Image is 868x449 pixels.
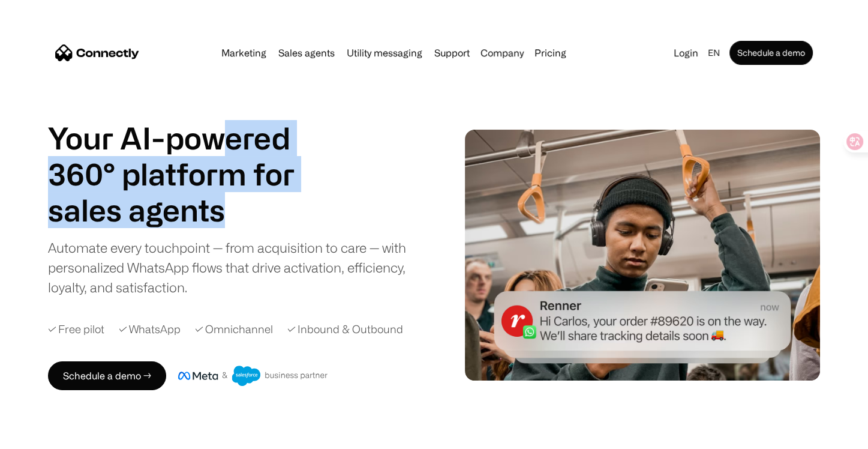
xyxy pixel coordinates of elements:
[729,41,813,65] a: Schedule a demo
[195,321,273,337] div: ✓ Omnichannel
[48,192,324,228] h1: sales agents
[342,48,427,58] a: Utility messaging
[119,321,181,337] div: ✓ WhatsApp
[669,44,703,61] a: Login
[48,321,104,337] div: ✓ Free pilot
[708,44,720,61] div: en
[48,192,324,228] div: 4 of 4
[217,48,271,58] a: Marketing
[12,427,72,445] aside: Language selected: English
[430,48,474,58] a: Support
[178,366,328,386] img: Meta and Salesforce business partner badge.
[477,44,527,61] div: Company
[55,44,139,62] a: home
[703,44,727,61] div: en
[48,120,324,192] h1: Your AI-powered 360° platform for
[48,238,426,297] div: Automate every touchpoint — from acquisition to care — with personalized WhatsApp flows that driv...
[274,48,340,58] a: Sales agents
[48,361,166,390] a: Schedule a demo →
[48,192,324,228] div: carousel
[287,321,403,337] div: ✓ Inbound & Outbound
[480,44,524,61] div: Company
[530,48,571,58] a: Pricing
[24,428,72,445] ul: Language list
